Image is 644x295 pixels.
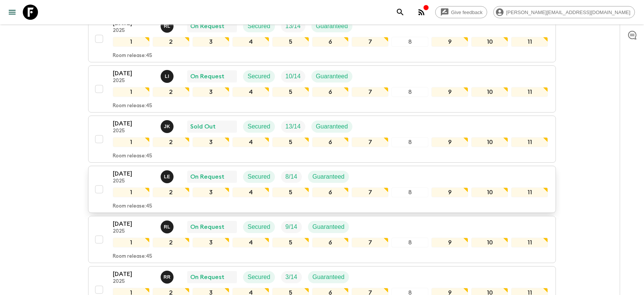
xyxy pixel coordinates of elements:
div: 11 [511,187,548,197]
button: RL [161,220,175,233]
button: [DATE]2025Rabata Legend MpatamaliOn RequestSecuredTrip FillGuaranteed1234567891011Room release:45 [88,15,556,62]
div: [PERSON_NAME][EMAIL_ADDRESS][DOMAIN_NAME] [493,6,635,18]
div: 2 [153,137,189,147]
div: Trip Fill [281,221,302,233]
p: 8 / 14 [286,172,297,181]
p: [DATE] [113,119,155,128]
div: 3 [193,37,229,47]
div: 9 [431,37,468,47]
div: 6 [312,238,349,247]
div: 7 [352,187,388,197]
div: Trip Fill [281,70,305,82]
span: Leslie Edgar [161,173,175,179]
div: 3 [193,187,229,197]
button: LI [161,70,175,83]
div: 9 [431,238,468,247]
p: J K [164,124,170,130]
div: Secured [243,70,275,82]
div: 1 [113,87,150,97]
p: On Request [190,222,224,232]
div: 10 [471,37,508,47]
div: 4 [232,37,269,47]
div: Trip Fill [281,271,302,283]
button: [DATE]2025Rabata Legend MpatamaliOn RequestSecuredTrip FillGuaranteed1234567891011Room release:45 [88,216,556,263]
div: 1 [113,187,150,197]
div: 6 [312,87,349,97]
div: 10 [471,238,508,247]
div: Secured [243,171,275,183]
div: 5 [272,238,309,247]
div: 6 [312,187,349,197]
button: [DATE]2025Lee IrwinsOn RequestSecuredTrip FillGuaranteed1234567891011Room release:45 [88,65,556,113]
div: 10 [471,87,508,97]
div: Trip Fill [281,20,305,32]
span: Rabata Legend Mpatamali [161,22,175,28]
p: Guaranteed [316,122,348,131]
p: L E [164,174,170,180]
p: 2025 [113,28,155,34]
span: Lee Irwins [161,72,175,78]
div: 9 [431,187,468,197]
p: Room release: 45 [113,153,152,159]
button: [DATE]2025Jamie KeenanSold OutSecuredTrip FillGuaranteed1234567891011Room release:45 [88,116,556,163]
p: [DATE] [113,169,155,178]
button: search adventures [393,5,408,20]
p: Guaranteed [313,172,345,181]
div: 5 [272,187,309,197]
p: 2025 [113,128,155,134]
span: Roland Rau [161,273,175,279]
div: 11 [511,137,548,147]
div: 5 [272,37,309,47]
p: Guaranteed [313,273,345,282]
span: [PERSON_NAME][EMAIL_ADDRESS][DOMAIN_NAME] [502,10,635,15]
p: 2025 [113,279,155,285]
button: RL [161,20,175,33]
div: 2 [153,187,189,197]
button: menu [5,5,20,20]
p: Secured [248,72,270,81]
div: 8 [391,87,428,97]
span: Give feedback [447,10,487,15]
div: 10 [471,137,508,147]
p: L I [165,73,169,79]
p: Secured [248,172,270,181]
p: R L [164,23,170,29]
span: Rabata Legend Mpatamali [161,223,175,229]
p: 2025 [113,178,155,184]
a: Give feedback [435,6,487,18]
div: 8 [391,238,428,247]
p: 2025 [113,228,155,235]
div: 4 [232,137,269,147]
button: RR [161,271,175,284]
div: Secured [243,271,275,283]
p: 2025 [113,78,155,84]
div: Trip Fill [281,121,305,133]
div: Secured [243,20,275,32]
button: LE [161,170,175,183]
div: 6 [312,37,349,47]
div: 1 [113,37,150,47]
div: 8 [391,37,428,47]
div: 11 [511,238,548,247]
p: [DATE] [113,219,155,228]
div: 3 [193,238,229,247]
p: Secured [248,122,270,131]
div: 7 [352,137,388,147]
p: 3 / 14 [286,273,297,282]
div: 8 [391,187,428,197]
p: Guaranteed [316,72,348,81]
div: Secured [243,121,275,133]
p: Room release: 45 [113,203,152,209]
p: 9 / 14 [286,222,297,232]
div: 1 [113,137,150,147]
p: R L [164,224,170,230]
div: 2 [153,37,189,47]
div: 11 [511,87,548,97]
div: 4 [232,187,269,197]
div: 7 [352,37,388,47]
p: Guaranteed [316,22,348,31]
p: On Request [190,273,224,282]
button: JK [161,120,175,133]
p: Room release: 45 [113,53,152,59]
div: 4 [232,87,269,97]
